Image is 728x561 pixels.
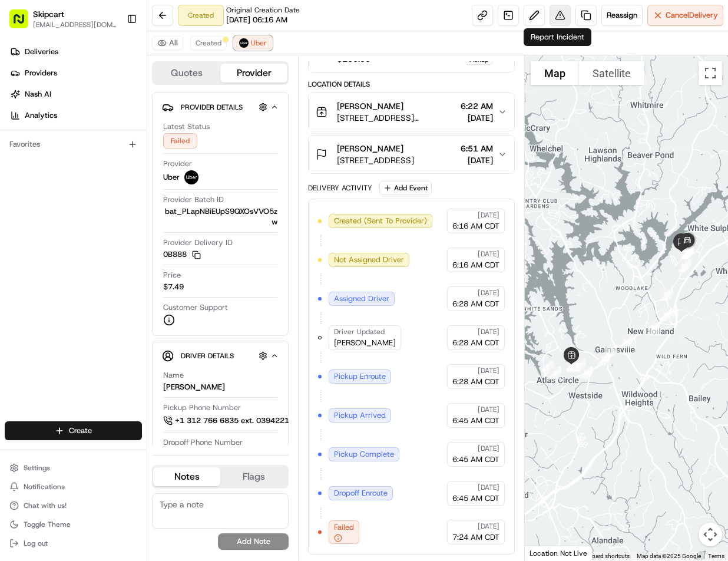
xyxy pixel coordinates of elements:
span: Pickup Complete [334,449,394,460]
button: Notifications [5,478,142,495]
button: Log out [5,535,142,552]
div: Location Details [308,80,515,89]
div: 16 [655,303,677,326]
button: Uber [234,36,272,50]
span: 6:16 AM CDT [452,221,499,232]
img: Nash [12,12,35,35]
span: [DATE] 06:16 AM [226,15,287,25]
div: 📗 [12,172,21,181]
span: 6:45 AM CDT [452,454,499,465]
span: Pickup Phone Number [163,402,241,413]
span: $7.49 [163,282,184,292]
span: Driver Updated [334,327,385,336]
div: 9 [562,353,584,375]
div: 17 [656,283,678,306]
span: Driver Details [181,351,234,361]
button: Create [5,421,142,440]
div: 10 [568,354,591,377]
div: 12 [593,348,616,370]
span: Notifications [24,482,65,491]
span: Create [69,425,92,436]
div: 15 [643,316,666,339]
span: bat_PLapNBiEUpS9QXOsVVO5zw [163,206,277,227]
span: Settings [24,463,50,473]
button: Settings [5,460,142,476]
span: Failed [334,522,354,533]
span: Pylon [117,200,143,209]
span: Pickup Enroute [334,371,386,382]
span: Assigned Driver [334,293,389,304]
button: Quotes [153,64,220,82]
img: 1736555255976-a54dd68f-1ca7-489b-9aae-adbdc363a1c4 [12,113,33,134]
span: 6:16 AM CDT [452,260,499,270]
span: Providers [25,68,57,78]
span: Price [163,270,181,280]
span: Not Assigned Driver [334,255,404,265]
span: +1 312 766 6835 ext. 03942212 [175,415,294,426]
span: Dropoff Enroute [334,488,388,499]
a: Analytics [5,106,147,125]
span: [DATE] [478,444,499,453]
div: 18 [673,255,696,277]
span: [DATE] [478,288,499,298]
span: Analytics [25,110,57,121]
span: [DATE] [478,249,499,259]
a: Terms [708,553,724,559]
span: Reassign [607,10,637,21]
span: 6:28 AM CDT [452,299,499,309]
span: [DATE] [461,112,493,124]
div: Favorites [5,135,142,154]
button: Show satellite imagery [579,61,644,85]
div: 3 [562,355,584,377]
span: [DATE] [478,327,499,336]
span: API Documentation [111,171,189,183]
img: uber-new-logo.jpeg [184,170,198,184]
span: Created (Sent To Provider) [334,216,427,226]
button: Toggle fullscreen view [699,61,722,85]
span: 6:45 AM CDT [452,415,499,426]
span: Map data ©2025 Google [637,553,701,559]
span: Provider Batch ID [163,194,224,205]
span: Chat with us! [24,501,67,510]
div: Start new chat [40,113,193,124]
button: Notes [153,467,220,486]
button: +1 312 766 6835 ext. 03942212 [163,414,313,427]
span: Toggle Theme [24,520,71,529]
span: Created [196,38,221,48]
button: [PERSON_NAME][STREET_ADDRESS][PERSON_NAME]6:22 AM[DATE] [309,93,514,131]
span: Deliveries [25,47,58,57]
button: Provider [220,64,287,82]
input: Clear [31,76,194,88]
a: Powered byPylon [83,199,143,209]
div: Report Incident [524,28,591,46]
button: Keyboard shortcuts [579,552,630,560]
button: [EMAIL_ADDRESS][DOMAIN_NAME] [33,20,117,29]
div: 💻 [100,172,109,181]
button: Show street map [531,61,579,85]
span: 6:28 AM CDT [452,377,499,387]
span: 6:51 AM [461,143,493,154]
p: Welcome 👋 [12,47,214,66]
button: Toggle Theme [5,516,142,533]
span: Provider Details [181,103,243,112]
span: [PERSON_NAME] [334,338,396,348]
span: Cancel Delivery [666,10,718,21]
span: [PERSON_NAME] [337,143,403,154]
div: 13 [600,340,622,362]
button: Skipcart [33,8,64,20]
span: [DATE] [478,210,499,220]
span: [DATE] [478,522,499,531]
span: Pickup Arrived [334,410,386,421]
a: 💻API Documentation [95,166,194,187]
a: Providers [5,64,147,82]
span: [PERSON_NAME] [337,100,403,112]
a: Nash AI [5,85,147,104]
span: Uber [163,172,180,183]
span: [DATE] [478,483,499,492]
button: Flags [220,467,287,486]
button: Start new chat [200,116,214,130]
span: Latest Status [163,121,210,132]
span: Nash AI [25,89,51,100]
div: 2 [544,362,566,384]
span: 6:22 AM [461,100,493,112]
